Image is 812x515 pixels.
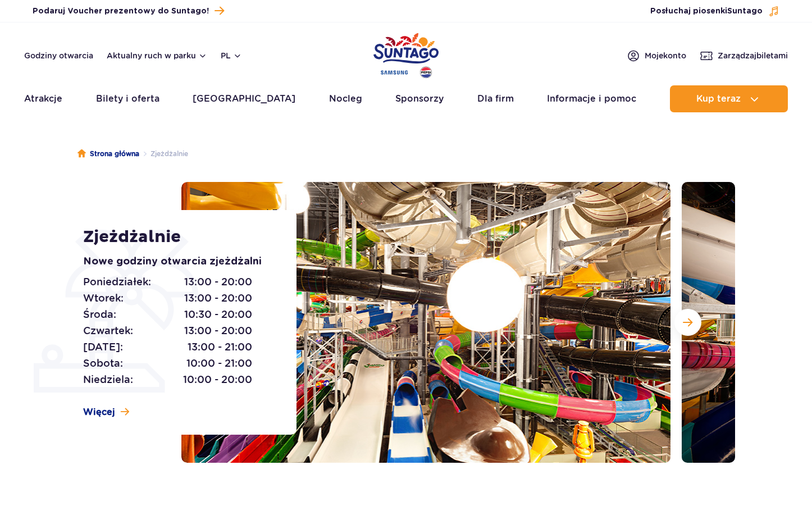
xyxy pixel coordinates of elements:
[83,254,271,270] p: Nowe godziny otwarcia zjeżdżalni
[77,148,139,159] a: Strona główna
[373,28,439,80] a: Park of Poland
[184,290,252,306] span: 13:00 - 20:00
[193,85,295,112] a: [GEOGRAPHIC_DATA]
[477,85,514,112] a: Dla firm
[184,323,252,339] span: 13:00 - 20:00
[24,85,62,112] a: Atrakcje
[627,49,686,62] a: Mojekonto
[184,274,252,290] span: 13:00 - 20:00
[96,85,159,112] a: Bilety i oferta
[83,307,116,322] span: Środa:
[83,339,123,355] span: [DATE]:
[83,356,123,371] span: Sobota:
[184,307,252,322] span: 10:30 - 20:00
[83,406,129,418] a: Więcej
[547,85,636,112] a: Informacje i pomoc
[33,3,224,19] a: Podaruj Voucher prezentowy do Suntago!
[221,50,242,61] button: pl
[700,49,788,62] a: Zarządzajbiletami
[727,7,763,15] span: Suntago
[718,50,788,61] span: Zarządzaj biletami
[329,85,362,112] a: Nocleg
[674,309,701,336] button: Następny slajd
[650,6,779,17] button: Posłuchaj piosenkiSuntago
[186,356,252,371] span: 10:00 - 21:00
[83,406,115,418] span: Więcej
[33,6,209,17] span: Podaruj Voucher prezentowy do Suntago!
[83,323,133,339] span: Czwartek:
[395,85,444,112] a: Sponsorzy
[83,227,271,247] h1: Zjeżdżalnie
[24,50,93,61] a: Godziny otwarcia
[83,274,151,290] span: Poniedziałek:
[188,339,252,355] span: 13:00 - 21:00
[83,372,133,388] span: Niedziela:
[670,85,788,112] button: Kup teraz
[645,50,686,61] span: Moje konto
[650,6,763,17] span: Posłuchaj piosenki
[83,290,124,306] span: Wtorek:
[183,372,252,388] span: 10:00 - 20:00
[107,51,207,60] button: Aktualny ruch w parku
[139,148,188,159] li: Zjeżdżalnie
[696,94,741,104] span: Kup teraz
